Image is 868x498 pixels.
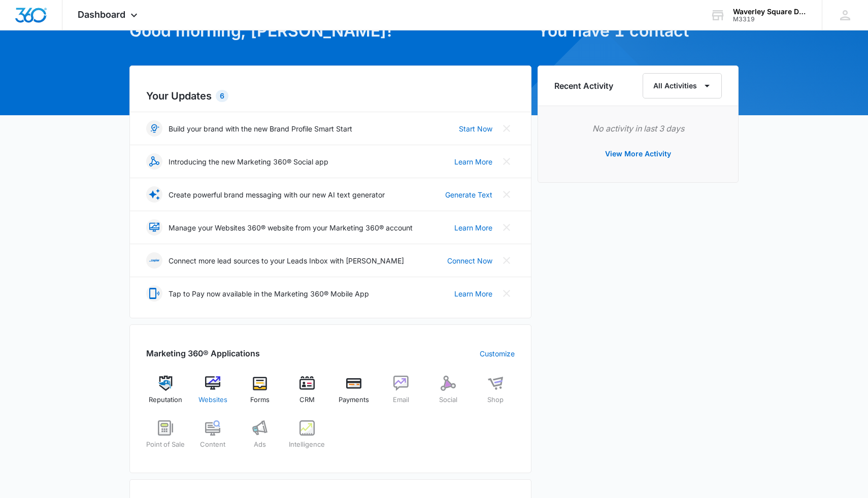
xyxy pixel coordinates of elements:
[538,19,739,43] h1: You have 1 contact
[554,80,613,92] h6: Recent Activity
[149,395,182,405] span: Reputation
[459,123,492,134] a: Start Now
[193,420,232,457] a: Content
[146,420,185,457] a: Point of Sale
[169,123,352,134] p: Build your brand with the new Brand Profile Smart Start
[241,420,280,457] a: Ads
[198,395,227,405] span: Websites
[299,395,315,405] span: CRM
[169,222,413,233] p: Manage your Websites 360® website from your Marketing 360® account
[487,395,504,405] span: Shop
[643,73,722,98] button: All Activities
[78,9,125,20] span: Dashboard
[146,88,515,104] h2: Your Updates
[335,376,374,412] a: Payments
[454,222,492,233] a: Learn More
[250,395,270,405] span: Forms
[146,440,185,450] span: Point of Sale
[439,395,457,405] span: Social
[733,8,807,16] div: account name
[254,440,266,450] span: Ads
[382,376,421,412] a: Email
[454,288,492,299] a: Learn More
[287,376,326,412] a: CRM
[393,395,409,405] span: Email
[733,16,807,23] div: account id
[454,156,492,167] a: Learn More
[339,395,369,405] span: Payments
[193,376,232,412] a: Websites
[287,420,326,457] a: Intelligence
[169,156,328,167] p: Introducing the new Marketing 360® Social app
[216,90,228,102] div: 6
[169,255,404,266] p: Connect more lead sources to your Leads Inbox with [PERSON_NAME]
[169,288,369,299] p: Tap to Pay now available in the Marketing 360® Mobile App
[498,219,515,236] button: Close
[445,189,492,200] a: Generate Text
[498,120,515,137] button: Close
[129,19,531,43] h1: Good morning, [PERSON_NAME]!
[498,153,515,170] button: Close
[429,376,468,412] a: Social
[169,189,385,200] p: Create powerful brand messaging with our new AI text generator
[595,142,681,166] button: View More Activity
[447,255,492,266] a: Connect Now
[554,122,722,135] p: No activity in last 3 days
[146,376,185,412] a: Reputation
[289,440,325,450] span: Intelligence
[498,252,515,269] button: Close
[476,376,515,412] a: Shop
[146,347,260,359] h2: Marketing 360® Applications
[498,285,515,302] button: Close
[498,186,515,203] button: Close
[480,348,515,359] a: Customize
[200,440,225,450] span: Content
[241,376,280,412] a: Forms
